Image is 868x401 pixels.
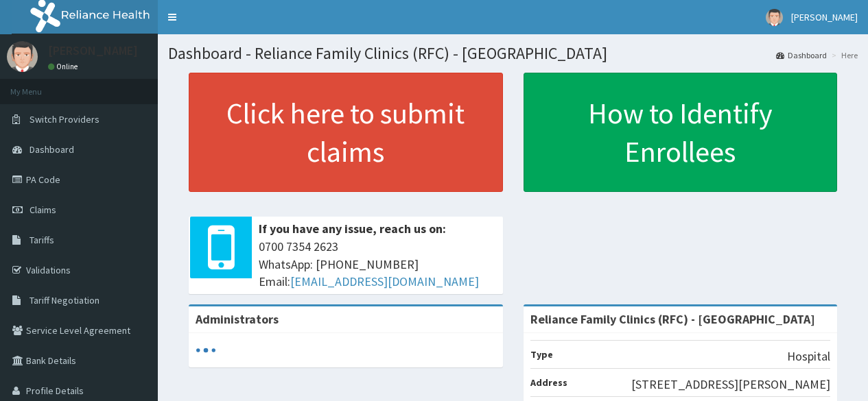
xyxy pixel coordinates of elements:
[196,340,216,361] svg: audio-loading
[196,311,279,327] b: Administrators
[259,221,446,236] b: If you have any issue, reach us on:
[48,45,138,57] p: [PERSON_NAME]
[530,348,553,361] b: Type
[791,11,858,23] span: [PERSON_NAME]
[524,73,838,192] a: How to Identify Enrollees
[631,376,830,393] p: [STREET_ADDRESS][PERSON_NAME]
[290,274,479,289] a: [EMAIL_ADDRESS][DOMAIN_NAME]
[30,143,74,156] span: Dashboard
[168,45,858,62] h1: Dashboard - Reliance Family Clinics (RFC) - [GEOGRAPHIC_DATA]
[787,348,830,365] p: Hospital
[30,204,56,216] span: Claims
[776,49,827,61] a: Dashboard
[30,113,99,125] span: Switch Providers
[259,238,496,291] span: 0700 7354 2623 WhatsApp: [PHONE_NUMBER] Email:
[48,62,81,71] a: Online
[7,41,38,72] img: User Image
[30,234,54,246] span: Tariffs
[189,73,503,192] a: Click here to submit claims
[530,311,815,327] strong: Reliance Family Clinics (RFC) - [GEOGRAPHIC_DATA]
[766,9,783,26] img: User Image
[30,294,99,306] span: Tariff Negotiation
[530,376,567,389] b: Address
[828,49,858,61] li: Here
